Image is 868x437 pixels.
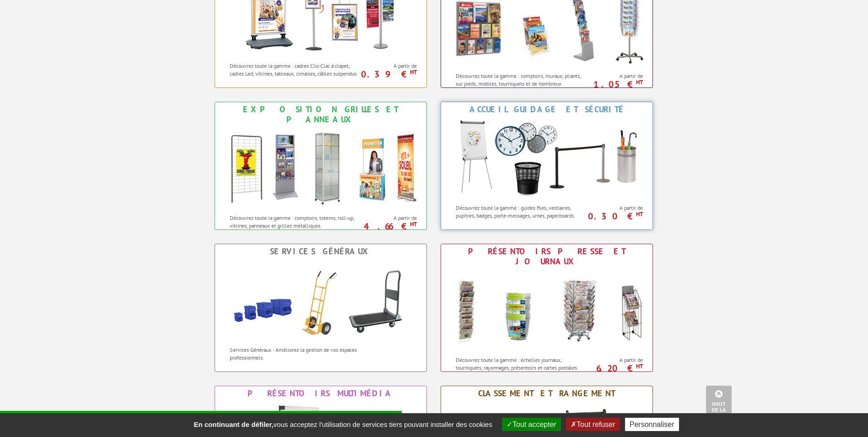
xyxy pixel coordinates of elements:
p: 4.66 € [358,224,417,229]
sup: HT [410,68,417,76]
span: vous acceptez l'utilisation de services tiers pouvant installer des cookies [189,421,496,428]
p: 0.39 € [358,71,417,77]
img: Exposition Grilles et Panneaux [220,127,421,209]
strong: En continuant de défiler, [194,421,273,428]
div: Exposition Grilles et Panneaux [217,104,424,125]
p: Découvrez toute la gamme : échelles journaux, tourniquets, rayonnages, présentoirs et cartes post... [456,356,586,371]
a: Haut de la page [706,386,732,423]
span: A partir de [363,62,417,70]
p: Découvrez toute la gamme : comptoirs, totems, roll-up, vitrines, panneaux et grilles métalliques. [230,214,360,229]
div: Classement et Rangement [443,388,650,399]
sup: HT [636,362,643,370]
span: A partir de [589,204,643,212]
div: Présentoirs Multimédia [217,388,424,399]
p: Découvrez toute la gamme : cadres Clic-Clac à clapet, cadres Led, vitrines, tableaux, cimaises, c... [230,62,360,77]
p: Découvrez toute la gamme : comptoirs, muraux, pliants, sur pieds, mobiles, tourniquets et de nomb... [456,72,586,95]
p: Découvrez toute la gamme : guides files, vestiaires, pupitres, badges, porte-messages, urnes, pap... [456,204,586,219]
div: Présentoirs Presse et Journaux [443,246,650,267]
sup: HT [636,210,643,218]
p: 1.05 € [584,82,643,87]
img: Accueil Guidage et Sécurité [446,117,647,199]
span: A partir de [589,356,643,364]
button: Personnaliser (fenêtre modale) [625,418,679,431]
p: 6.20 € [584,366,643,371]
p: 0.30 € [584,213,643,219]
span: A partir de [363,214,417,222]
span: A partir de [589,72,643,80]
img: Services Généraux [220,259,421,341]
sup: HT [410,220,417,228]
a: Exposition Grilles et Panneaux Exposition Grilles et Panneaux Découvrez toute la gamme : comptoir... [215,102,427,230]
button: Tout accepter [502,418,561,431]
div: Services Généraux [217,246,424,257]
div: Accueil Guidage et Sécurité [443,104,650,115]
img: Présentoirs Presse et Journaux [446,269,647,351]
sup: HT [636,78,643,86]
p: Services Généraux : Améliorez la gestion de vos espaces professionnels. [230,346,360,361]
button: Tout refuser [566,418,620,431]
a: Présentoirs Presse et Journaux Présentoirs Presse et Journaux Découvrez toute la gamme : échelles... [441,244,653,372]
a: Accueil Guidage et Sécurité Accueil Guidage et Sécurité Découvrez toute la gamme : guides files, ... [441,102,653,230]
a: Services Généraux Services Généraux Services Généraux : Améliorez la gestion de vos espaces profe... [215,244,427,372]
